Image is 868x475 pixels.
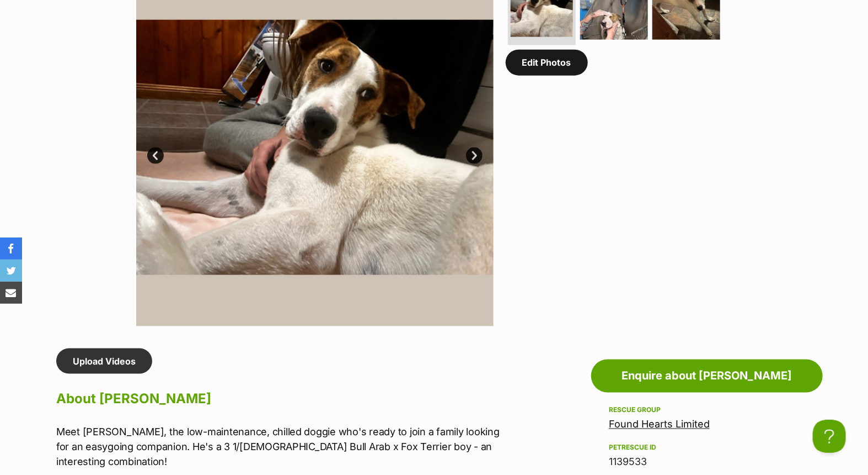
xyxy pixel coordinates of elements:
[56,349,152,374] a: Upload Videos
[813,420,846,453] iframe: Help Scout Beacon - Open
[609,444,805,452] div: PetRescue ID
[56,425,512,469] p: Meet [PERSON_NAME], the low-maintenance, chilled doggie who's ready to join a family looking for ...
[56,387,512,411] h2: About [PERSON_NAME]
[466,147,483,164] a: Next
[506,50,588,75] a: Edit Photos
[147,147,164,164] a: Prev
[609,455,805,470] div: 1139533
[591,360,823,393] a: Enquire about [PERSON_NAME]
[609,419,710,430] a: Found Hearts Limited
[609,406,805,415] div: Rescue group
